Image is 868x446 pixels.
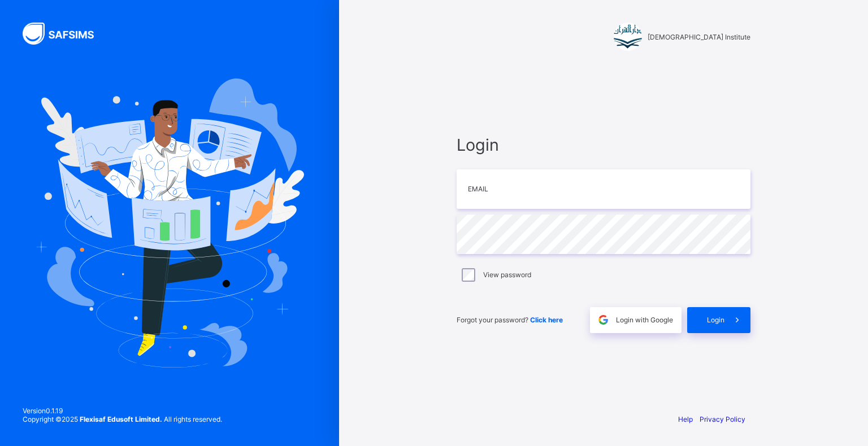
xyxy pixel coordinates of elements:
span: Login with Google [616,316,673,324]
a: Click here [530,316,563,324]
a: Privacy Policy [700,415,745,423]
strong: Flexisaf Edusoft Limited. [80,415,162,423]
span: Version 0.1.19 [23,406,222,415]
span: Copyright © 2025 All rights reserved. [23,415,222,423]
a: Help [678,415,693,423]
img: google.396cfc9801f0270233282035f929180a.svg [597,313,610,326]
span: Forgot your password? [457,316,563,324]
span: Login [707,316,724,324]
label: View password [483,270,531,279]
img: SAFSIMS Logo [23,23,107,45]
span: [DEMOGRAPHIC_DATA] Institute [648,33,750,41]
span: Login [457,135,750,155]
img: Hero Image [35,78,304,368]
